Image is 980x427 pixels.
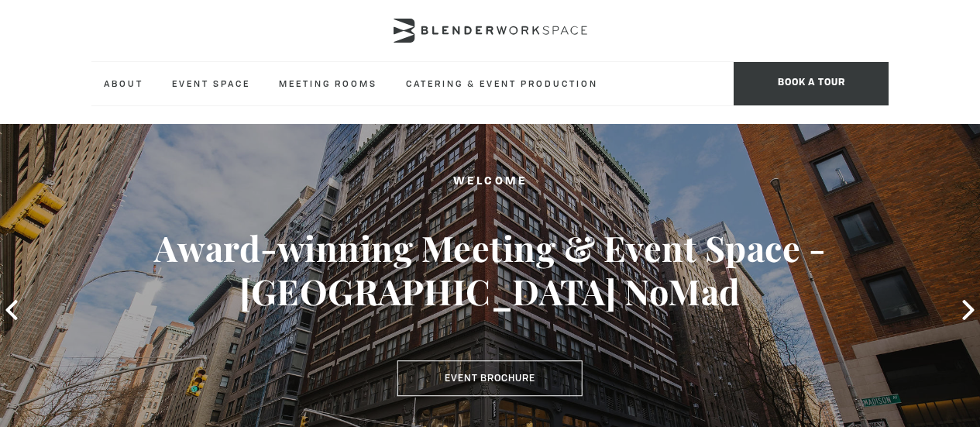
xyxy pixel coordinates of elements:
[160,62,263,105] a: Event Space
[394,62,610,105] a: Catering & Event Production
[734,62,889,105] span: Book a tour
[397,360,583,396] a: Event Brochure
[91,62,156,105] a: About
[266,62,390,105] a: Meeting Rooms
[49,172,931,191] h2: Welcome
[49,226,931,313] h3: Award-winning Meeting & Event Space - [GEOGRAPHIC_DATA] NoMad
